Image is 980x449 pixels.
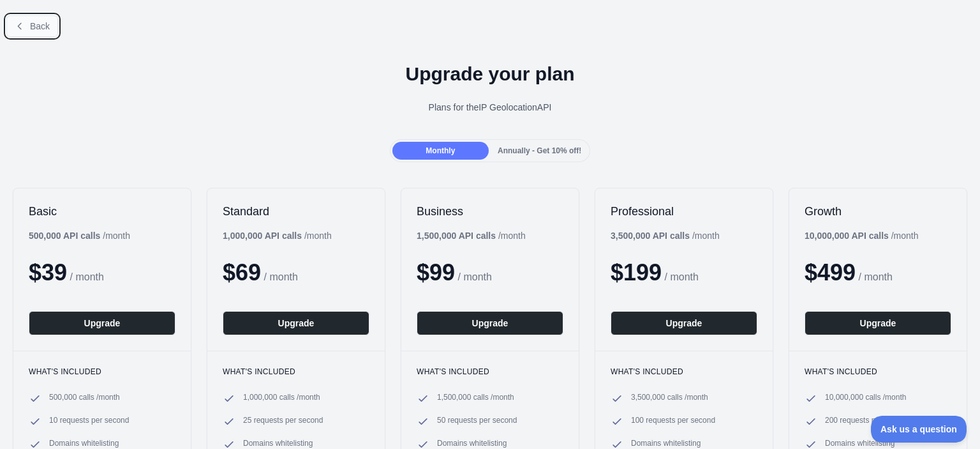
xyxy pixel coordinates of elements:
span: $ 199 [611,259,662,285]
div: / month [805,229,919,242]
h2: Standard [223,204,369,219]
b: 10,000,000 API calls [805,231,889,241]
h2: Professional [611,204,757,219]
b: 1,500,000 API calls [417,231,496,241]
iframe: Toggle Customer Support [871,416,967,443]
span: $ 99 [417,259,455,285]
h2: Business [417,204,563,219]
span: $ 499 [805,259,856,285]
b: 3,500,000 API calls [611,231,690,241]
h2: Growth [805,204,951,219]
div: / month [417,229,526,242]
div: / month [611,229,720,242]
